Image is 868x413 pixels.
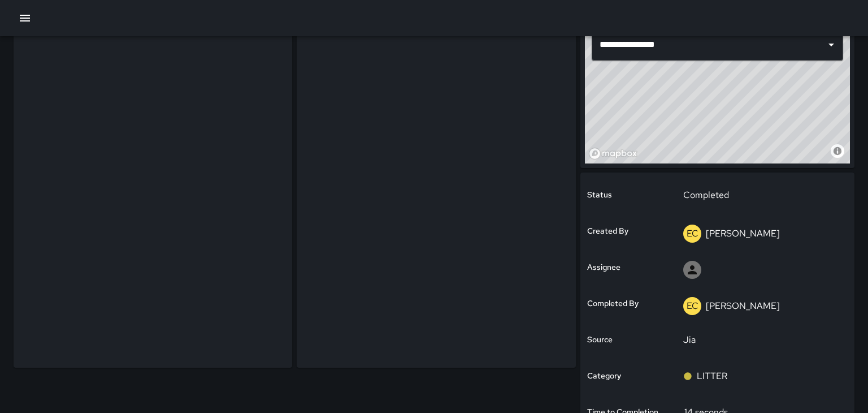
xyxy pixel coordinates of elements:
[697,369,727,383] p: LITTER
[587,225,628,238] h6: Created By
[683,333,840,347] p: Jia
[587,298,639,310] h6: Completed By
[687,299,698,313] p: EC
[823,37,839,53] button: Open
[587,261,620,274] h6: Assignee
[587,189,612,201] h6: Status
[587,334,613,346] h6: Source
[706,227,780,239] p: [PERSON_NAME]
[687,227,698,240] p: EC
[683,188,840,202] p: Completed
[706,300,780,312] p: [PERSON_NAME]
[587,370,621,382] h6: Category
